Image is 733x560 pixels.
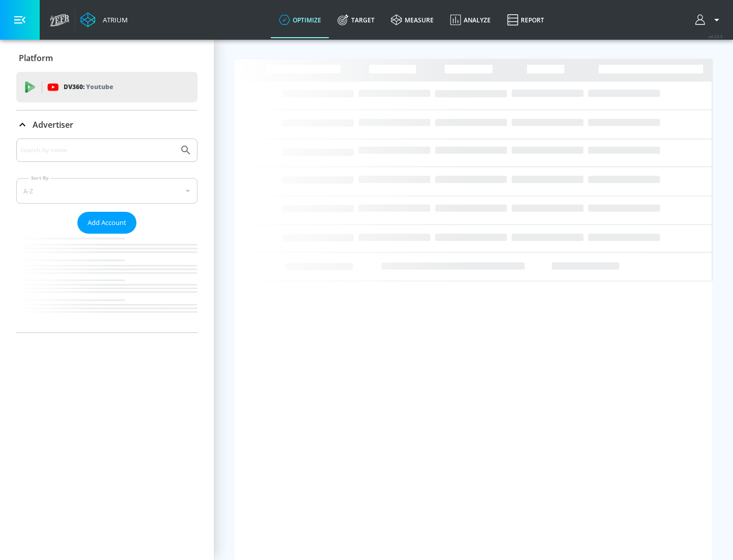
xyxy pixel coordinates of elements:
[29,175,51,181] label: Sort By
[33,119,73,130] p: Advertiser
[16,110,198,139] div: Advertiser
[16,72,198,102] div: DV360: Youtube
[19,52,53,64] p: Platform
[64,81,113,93] p: DV360:
[16,178,198,204] div: A-Z
[329,2,383,38] a: Target
[88,217,126,229] span: Add Account
[80,12,128,27] a: Atrium
[77,212,136,234] button: Add Account
[86,81,113,92] p: Youtube
[709,34,723,39] span: v 4.33.5
[499,2,552,38] a: Report
[16,44,198,72] div: Platform
[16,138,198,332] div: Advertiser
[20,144,175,157] input: Search by name
[442,2,499,38] a: Analyze
[271,2,329,38] a: optimize
[383,2,442,38] a: measure
[99,15,128,24] div: Atrium
[16,234,198,332] nav: list of Advertiser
